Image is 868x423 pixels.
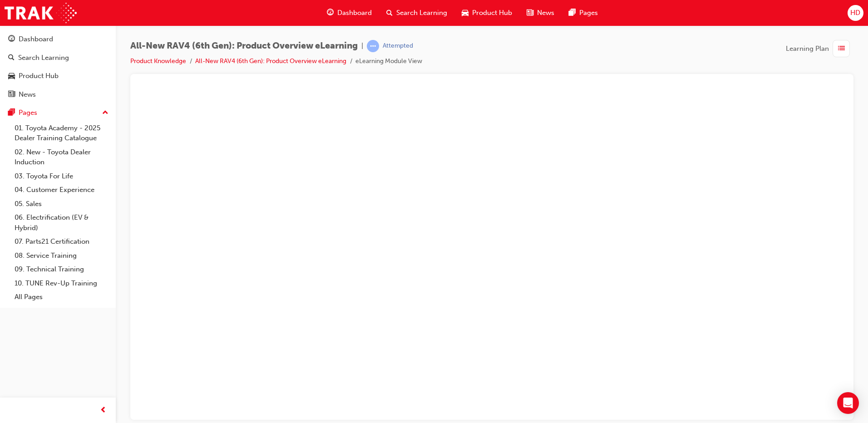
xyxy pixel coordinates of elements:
[367,40,379,52] span: learningRecordVerb_ATTEMPT-icon
[519,4,562,22] a: news-iconNews
[102,107,108,119] span: up-icon
[848,5,863,21] button: HD
[537,8,554,18] span: News
[396,8,447,18] span: Search Learning
[195,57,346,65] a: All-New RAV4 (6th Gen): Product Overview eLearning
[11,145,112,169] a: 02. New - Toyota Dealer Induction
[19,89,36,100] div: News
[11,235,112,249] a: 07. Parts21 Certification
[462,7,469,19] span: car-icon
[837,392,859,414] div: Open Intercom Messenger
[786,40,853,57] button: Learning Plan
[4,86,112,103] a: News
[4,104,112,121] button: Pages
[355,56,422,67] li: eLearning Module View
[18,53,69,63] div: Search Learning
[4,49,112,66] a: Search Learning
[850,8,860,18] span: HD
[11,249,112,263] a: 08. Service Training
[786,44,829,54] span: Learning Plan
[11,183,112,197] a: 04. Customer Experience
[11,121,112,145] a: 01. Toyota Academy - 2025 Dealer Training Catalogue
[19,108,37,118] div: Pages
[8,91,15,99] span: news-icon
[19,34,53,44] div: Dashboard
[8,72,15,80] span: car-icon
[379,4,454,22] a: search-iconSearch Learning
[8,35,15,44] span: guage-icon
[19,71,59,81] div: Product Hub
[383,42,413,50] div: Attempted
[8,54,15,62] span: search-icon
[130,41,358,51] span: All-New RAV4 (6th Gen): Product Overview eLearning
[562,4,605,22] a: pages-iconPages
[4,29,112,104] button: DashboardSearch LearningProduct HubNews
[472,8,512,18] span: Product Hub
[5,3,77,23] img: Trak
[100,405,107,416] span: prev-icon
[11,262,112,276] a: 09. Technical Training
[386,7,393,19] span: search-icon
[337,8,372,18] span: Dashboard
[327,7,334,19] span: guage-icon
[4,31,112,48] a: Dashboard
[4,68,112,84] a: Product Hub
[320,4,379,22] a: guage-iconDashboard
[579,8,598,18] span: Pages
[8,109,15,117] span: pages-icon
[11,197,112,211] a: 05. Sales
[11,169,112,183] a: 03. Toyota For Life
[527,7,533,19] span: news-icon
[454,4,519,22] a: car-iconProduct Hub
[11,211,112,235] a: 06. Electrification (EV & Hybrid)
[569,7,576,19] span: pages-icon
[838,43,845,54] span: list-icon
[361,41,363,51] span: |
[11,276,112,290] a: 10. TUNE Rev-Up Training
[130,57,186,65] a: Product Knowledge
[11,290,112,304] a: All Pages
